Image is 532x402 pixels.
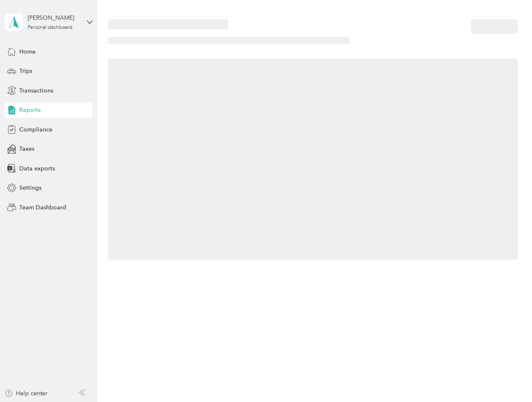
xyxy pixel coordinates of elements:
div: [PERSON_NAME] [28,13,80,22]
span: Trips [19,67,32,75]
span: Data exports [19,164,55,173]
span: Compliance [19,125,52,134]
iframe: Everlance-gr Chat Button Frame [485,355,532,402]
span: Reports [19,106,41,114]
span: Taxes [19,144,34,153]
span: Home [19,47,36,56]
div: Personal dashboard [28,25,73,30]
span: Transactions [19,86,53,95]
button: Help center [5,389,47,398]
span: Team Dashboard [19,203,66,212]
span: Settings [19,183,42,192]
